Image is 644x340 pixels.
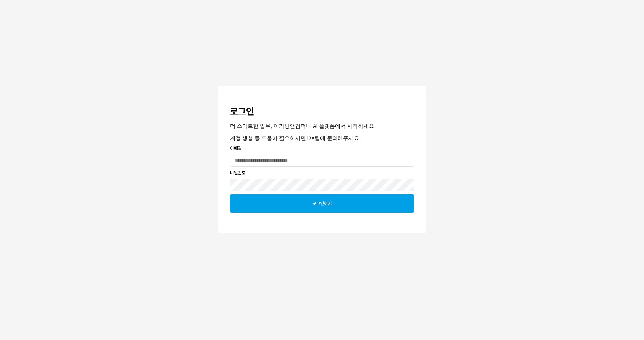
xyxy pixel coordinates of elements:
p: 계정 생성 등 도움이 필요하시면 DX팀에 문의해주세요! [230,134,414,142]
h3: 로그인 [230,106,414,117]
p: 더 스마트한 업무, 아가방앤컴퍼니 AI 플랫폼에서 시작하세요. [230,122,414,130]
button: 로그인하기 [230,194,414,213]
p: 로그인하기 [312,200,332,207]
p: 비밀번호 [230,169,414,176]
p: 이메일 [230,145,414,152]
